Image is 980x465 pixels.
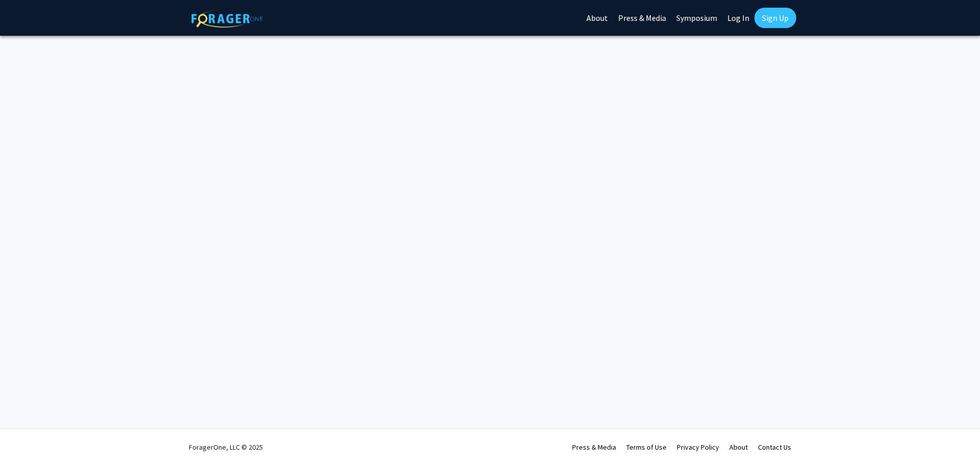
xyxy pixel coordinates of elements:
img: ForagerOne Logo [191,10,263,28]
a: Press & Media [572,443,616,452]
a: Contact Us [758,443,791,452]
a: About [729,443,748,452]
a: Terms of Use [626,443,667,452]
a: Sign Up [754,8,796,28]
div: ForagerOne, LLC © 2025 [189,429,263,465]
a: Privacy Policy [677,443,719,452]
